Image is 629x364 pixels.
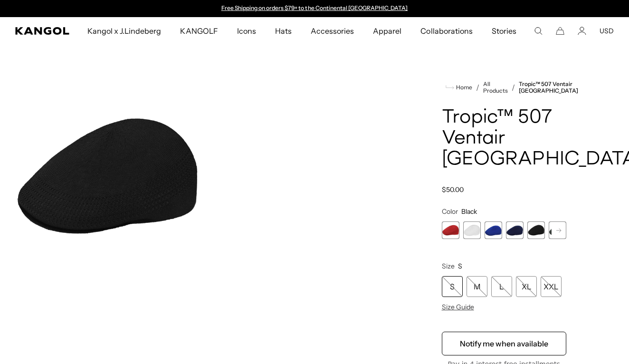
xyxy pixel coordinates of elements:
[266,17,301,45] a: Hats
[467,276,487,297] div: M
[446,83,472,92] a: Home
[482,17,526,45] a: Stories
[491,276,512,297] div: L
[442,262,455,270] span: Size
[485,221,502,239] label: Royale
[15,62,387,291] product-gallery: Gallery Viewer
[527,221,545,239] label: Black
[180,17,218,45] span: KANGOLF
[534,27,543,35] summary: Search here
[541,276,562,297] div: XXL
[411,17,482,45] a: Collaborations
[442,332,567,355] button: Notify me when available
[221,4,408,11] a: Free Shipping on orders $79+ to the Continental [GEOGRAPHIC_DATA]
[373,17,401,45] span: Apparel
[508,82,515,93] li: /
[492,17,516,45] span: Stories
[442,81,567,94] nav: breadcrumbs
[556,27,564,35] button: Cart
[516,276,537,297] div: XL
[15,27,70,35] a: Kangol
[442,276,463,297] div: S
[458,262,462,270] span: S
[171,17,227,45] a: KANGOLF
[311,17,354,45] span: Accessories
[600,27,614,35] button: USD
[442,107,567,170] h1: Tropic™ 507 Ventair [GEOGRAPHIC_DATA]
[461,207,477,216] span: Black
[420,17,472,45] span: Collaborations
[442,221,459,239] label: Scarlet
[275,17,292,45] span: Hats
[472,82,479,93] li: /
[506,221,524,239] div: 4 of 7
[217,5,412,12] div: 1 of 2
[78,17,171,45] a: Kangol x J.Lindeberg
[442,303,474,311] span: Size Guide
[578,27,586,35] a: Account
[442,221,459,239] div: 1 of 7
[15,62,199,291] img: color-black
[519,81,578,94] a: Tropic™ 507 Ventair [GEOGRAPHIC_DATA]
[442,207,458,216] span: Color
[301,17,363,45] a: Accessories
[217,5,412,12] slideshow-component: Announcement bar
[485,221,502,239] div: 3 of 7
[237,17,256,45] span: Icons
[549,221,566,239] div: 6 of 7
[87,17,162,45] span: Kangol x J.Lindeberg
[463,221,481,239] div: 2 of 7
[549,221,566,239] label: Cliff
[363,17,411,45] a: Apparel
[483,81,508,94] a: All Products
[527,221,545,239] div: 5 of 7
[454,84,472,91] span: Home
[442,185,464,194] span: $50.00
[217,5,412,12] div: Announcement
[463,221,481,239] label: White
[506,221,524,239] label: Navy
[228,17,266,45] a: Icons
